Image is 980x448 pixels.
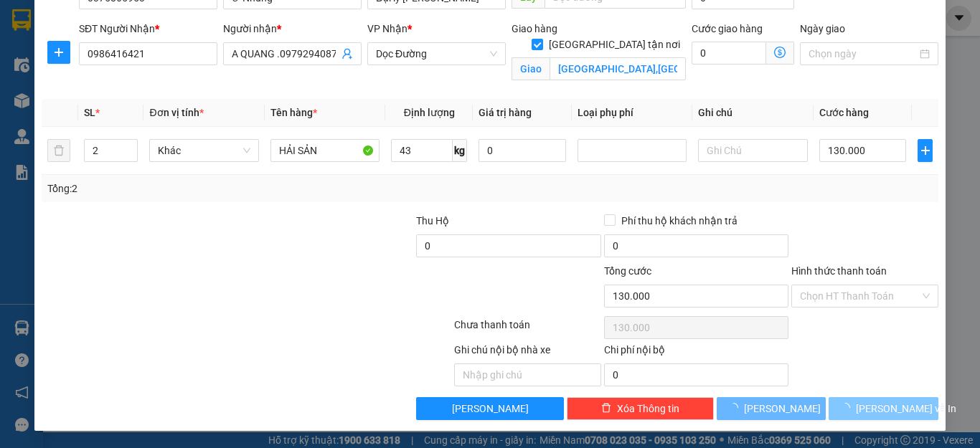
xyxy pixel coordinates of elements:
input: Ngày giao [809,46,917,62]
input: Cước giao hàng [692,42,766,65]
span: Đơn vị tính [149,107,203,118]
span: Thu Hộ [416,215,449,227]
span: Dọc Đường [376,43,497,65]
label: Cước giao hàng [692,23,763,34]
span: Giá trị hàng [479,107,532,118]
span: [PERSON_NAME] [452,401,529,416]
button: delete [47,139,70,162]
label: Ngày giao [800,23,845,34]
div: Ghi chú nội bộ nhà xe [454,342,601,363]
span: Giao [512,57,550,80]
span: plus [48,47,70,58]
div: Chi phí nội bộ [604,342,788,363]
input: Ghi Chú [698,139,807,162]
div: SĐT Người Nhận [79,21,217,37]
div: Tổng: 2 [47,181,380,196]
div: Người nhận [223,21,362,37]
span: Khác [158,140,250,161]
span: Giao hàng [512,23,557,34]
span: loading [728,403,744,413]
span: user-add [341,48,353,59]
div: Chưa thanh toán [453,317,603,342]
button: [PERSON_NAME] [416,397,563,420]
input: 0 [479,139,566,162]
span: [GEOGRAPHIC_DATA] tận nơi [543,37,686,52]
span: Phí thu hộ khách nhận trả [616,213,743,229]
span: plus [918,145,932,156]
input: VD: Bàn, Ghế [270,139,380,162]
span: [PERSON_NAME] và In [856,401,956,416]
span: VP Nhận [367,23,407,34]
input: Nhập ghi chú [454,363,601,386]
button: plus [918,139,933,162]
span: Tổng cước [604,265,651,277]
span: [PERSON_NAME] [744,401,821,416]
button: plus [47,41,70,64]
button: deleteXóa Thông tin [567,397,714,420]
button: [PERSON_NAME] [717,397,826,420]
span: Định lượng [404,107,455,118]
span: SL [84,107,95,118]
th: Ghi chú [692,99,813,127]
label: Hình thức thanh toán [791,265,887,277]
span: Tên hàng [270,107,317,118]
span: delete [601,403,611,414]
input: Giao tận nơi [550,57,686,80]
th: Loại phụ phí [572,99,692,127]
button: [PERSON_NAME] và In [829,397,938,420]
span: kg [453,139,467,162]
span: dollar-circle [774,47,786,58]
span: Cước hàng [819,107,869,118]
span: Xóa Thông tin [617,401,679,416]
span: loading [840,403,856,413]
